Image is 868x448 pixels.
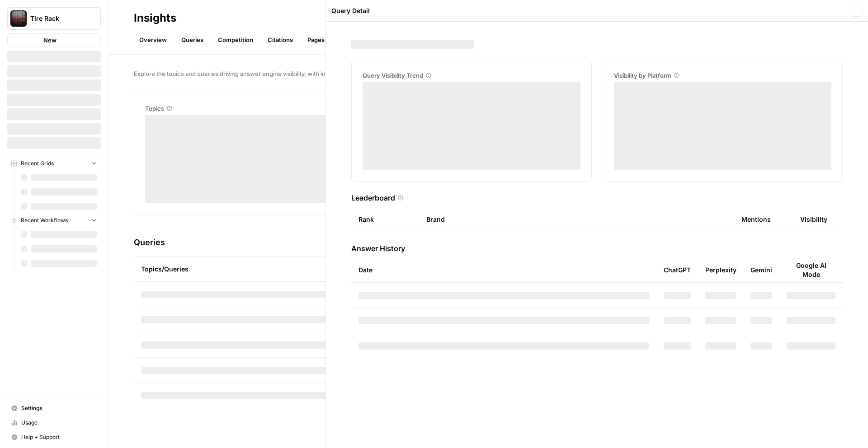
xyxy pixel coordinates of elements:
[359,257,649,282] div: Date
[363,71,580,80] div: Query Visibility Trend
[426,207,727,232] div: Brand
[331,6,848,15] div: Query Detail
[750,257,772,282] div: Gemini
[664,257,691,282] div: ChatGPT
[800,207,827,232] div: Visibility
[741,207,771,232] div: Mentions
[705,257,736,282] div: Perplexity
[359,207,374,232] div: Rank
[351,192,395,203] h3: Leaderboard
[787,257,835,282] div: Google AI Mode
[351,243,843,254] h3: Answer History
[614,71,832,80] div: Visibility by Platform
